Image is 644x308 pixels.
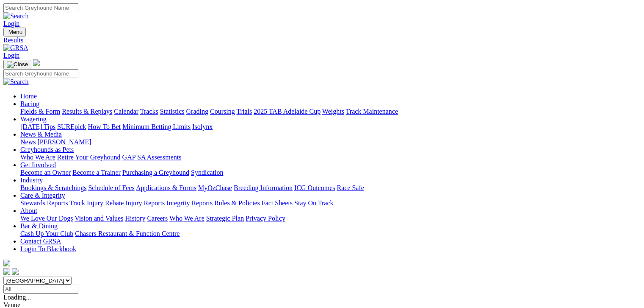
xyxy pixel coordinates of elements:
div: Wagering [20,123,641,131]
a: Results & Replays [62,108,112,115]
span: Loading... [3,294,31,301]
a: Get Involved [20,161,56,168]
a: Wagering [20,115,47,123]
a: Trials [236,108,252,115]
a: Home [20,92,37,100]
a: Who We Are [20,154,55,161]
a: Industry [20,176,43,184]
input: Search [3,3,78,12]
img: twitter.svg [12,268,19,275]
a: Weights [322,108,344,115]
img: logo-grsa-white.png [33,59,40,66]
a: Rules & Policies [214,199,260,207]
a: Login [3,20,19,27]
a: History [125,215,145,222]
a: Applications & Forms [136,184,196,191]
a: Purchasing a Greyhound [122,169,189,176]
div: Racing [20,108,641,115]
a: Bar & Dining [20,222,58,230]
a: Calendar [114,108,138,115]
a: Fields & Form [20,108,60,115]
a: How To Bet [88,123,121,130]
a: Schedule of Fees [88,184,134,191]
a: Become a Trainer [72,169,121,176]
input: Select date [3,285,78,294]
a: SUREpick [57,123,86,130]
a: Privacy Policy [246,215,285,222]
a: [PERSON_NAME] [37,138,91,146]
div: Care & Integrity [20,199,641,207]
a: 2025 TAB Adelaide Cup [254,108,321,115]
div: About [20,215,641,222]
div: Industry [20,184,641,192]
a: About [20,207,37,214]
a: Injury Reports [125,199,165,207]
a: Greyhounds as Pets [20,146,74,153]
a: Racing [20,100,39,107]
a: Isolynx [192,123,213,130]
a: Stay On Track [294,199,333,207]
div: News & Media [20,138,641,146]
button: Toggle navigation [3,60,31,69]
a: GAP SA Assessments [122,154,182,161]
a: ICG Outcomes [294,184,335,191]
img: facebook.svg [3,268,10,275]
a: Grading [186,108,208,115]
a: We Love Our Dogs [20,215,73,222]
a: Retire Your Greyhound [57,154,121,161]
a: Coursing [210,108,235,115]
img: Search [3,12,29,20]
div: Greyhounds as Pets [20,154,641,161]
a: Login [3,52,19,59]
a: Integrity Reports [166,199,213,207]
button: Toggle navigation [3,28,26,36]
a: Syndication [191,169,223,176]
a: Race Safe [337,184,364,191]
a: Become an Owner [20,169,71,176]
a: [DATE] Tips [20,123,55,130]
div: Get Involved [20,169,641,176]
img: GRSA [3,44,28,52]
a: Chasers Restaurant & Function Centre [75,230,180,237]
a: Minimum Betting Limits [122,123,191,130]
img: Search [3,78,29,86]
img: logo-grsa-white.png [3,260,10,266]
div: Bar & Dining [20,230,641,238]
a: Stewards Reports [20,199,68,207]
a: Breeding Information [234,184,293,191]
a: Login To Blackbook [20,245,76,252]
a: Track Injury Rebate [69,199,124,207]
span: Menu [8,29,22,35]
a: Careers [147,215,168,222]
a: Vision and Values [75,215,123,222]
input: Search [3,69,78,78]
img: Close [7,61,28,68]
a: Results [3,36,641,44]
a: News & Media [20,131,62,138]
a: Tracks [140,108,158,115]
a: Cash Up Your Club [20,230,73,237]
a: Statistics [160,108,185,115]
a: Who We Are [169,215,205,222]
a: Fact Sheets [262,199,293,207]
a: News [20,138,36,146]
a: Care & Integrity [20,192,65,199]
a: Track Maintenance [346,108,398,115]
a: MyOzChase [198,184,232,191]
a: Contact GRSA [20,238,61,245]
a: Bookings & Scratchings [20,184,86,191]
a: Strategic Plan [206,215,244,222]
